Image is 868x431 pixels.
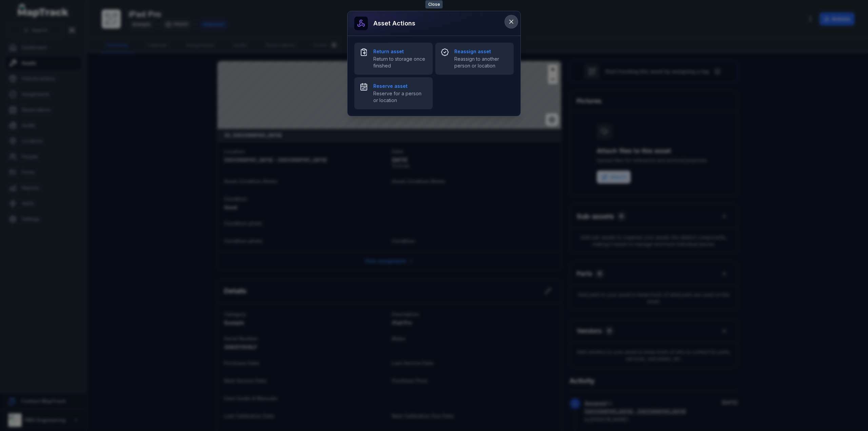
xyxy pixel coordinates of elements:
span: Reassign to another person or location [454,56,508,69]
button: Reserve assetReserve for a person or location [354,77,433,109]
h3: Asset actions [373,19,415,28]
strong: Return asset [373,48,427,55]
span: Close [426,0,443,8]
span: Return to storage once finished [373,56,427,69]
button: Return assetReturn to storage once finished [354,43,433,75]
strong: Reserve asset [373,83,427,90]
button: Reassign assetReassign to another person or location [435,43,514,75]
span: Reserve for a person or location [373,90,427,104]
strong: Reassign asset [454,48,508,55]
